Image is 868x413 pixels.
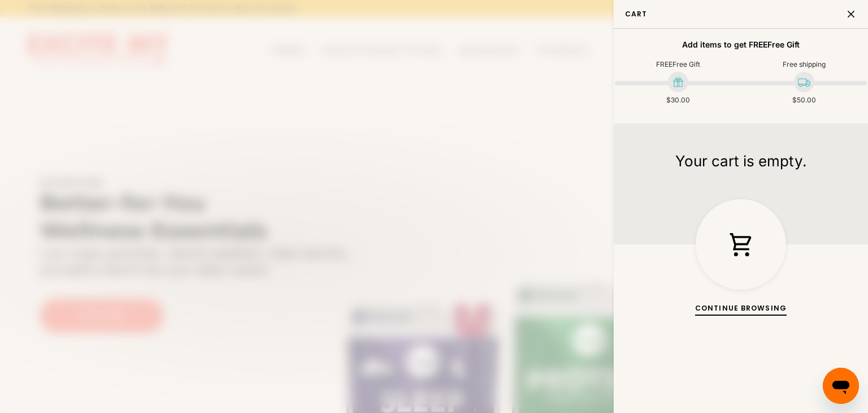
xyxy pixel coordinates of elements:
[615,96,867,106] ol: Goal amounts
[767,40,800,49] a: Free Gift
[656,60,700,68] span: FREE <a class="lb-cpb-gift-product-link" id="lb-cpb-gift-product-preview-link" href="undefined" f...
[682,40,800,49] span: Add items to get FREE
[783,60,826,68] span: Free shipping
[695,290,787,314] p: Continue browsing
[666,96,690,104] span: Goal amount: $30.00
[672,60,700,68] a: Free Gift
[823,368,859,404] iframe: Button to launch messaging window
[614,199,868,325] a: Continue browsing
[615,60,867,71] ol: Cart value goals
[792,96,816,104] span: Goal amount: $50.00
